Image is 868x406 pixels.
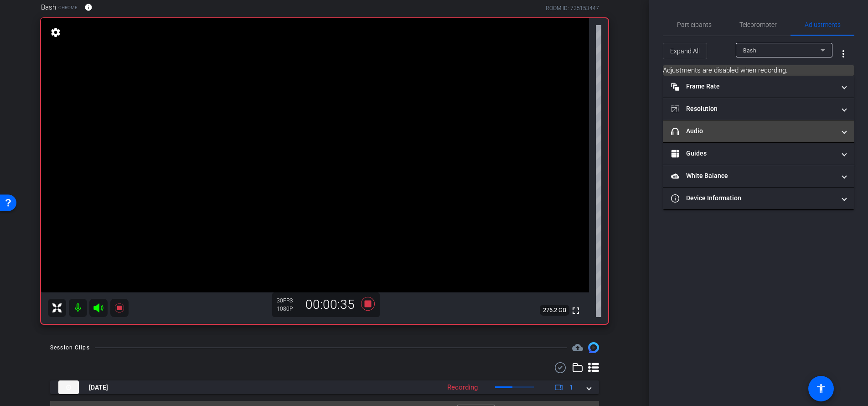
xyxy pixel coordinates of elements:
[50,380,599,394] mat-expansion-panel-header: thumb-nail[DATE]Recording1
[739,21,777,28] span: Teleprompter
[58,4,77,11] span: Chrome
[671,193,835,203] mat-panel-title: Device Information
[277,297,300,304] div: 30
[300,297,361,312] div: 00:00:35
[663,165,854,187] mat-expansion-panel-header: White Balance
[570,305,581,316] mat-icon: fullscreen
[816,383,827,394] mat-icon: accessibility
[572,342,583,353] span: Destinations for your clips
[50,343,90,352] div: Session Clips
[671,149,835,158] mat-panel-title: Guides
[546,4,599,12] div: ROOM ID: 725153447
[58,380,79,394] img: thumb-nail
[671,171,835,181] mat-panel-title: White Balance
[832,43,854,65] button: More Options for Adjustments Panel
[838,48,849,59] mat-icon: more_vert
[588,342,599,353] img: Session clips
[663,143,854,165] mat-expansion-panel-header: Guides
[671,126,835,136] mat-panel-title: Audio
[663,98,854,120] mat-expansion-panel-header: Resolution
[663,43,707,59] button: Expand All
[663,65,854,76] mat-card: Adjustments are disabled when recording.
[84,3,93,11] mat-icon: info
[743,47,756,54] span: Bash
[572,342,583,353] mat-icon: cloud_upload
[670,42,700,60] span: Expand All
[677,21,712,28] span: Participants
[443,382,482,393] div: Recording
[49,27,62,38] mat-icon: settings
[283,297,293,304] span: FPS
[663,187,854,209] mat-expansion-panel-header: Device Information
[277,305,300,312] div: 1080P
[89,383,108,392] span: [DATE]
[671,82,835,91] mat-panel-title: Frame Rate
[663,120,854,142] mat-expansion-panel-header: Audio
[805,21,841,28] span: Adjustments
[540,305,569,316] span: 276.2 GB
[671,104,835,114] mat-panel-title: Resolution
[663,76,854,98] mat-expansion-panel-header: Frame Rate
[41,2,56,12] span: Bash
[569,383,573,392] span: 1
